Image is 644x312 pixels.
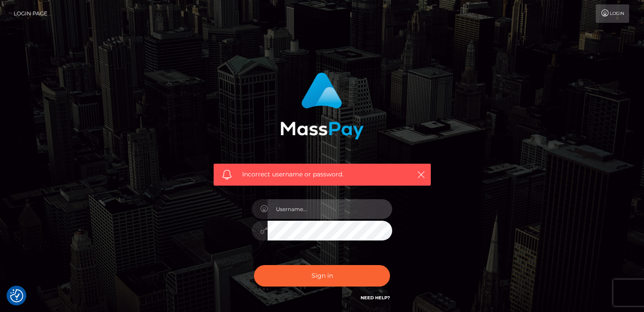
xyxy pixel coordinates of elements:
[361,295,390,301] a: Need Help?
[242,170,402,179] span: Incorrect username or password.
[268,199,392,219] input: Username...
[596,4,629,23] a: Login
[254,265,390,287] button: Sign in
[14,4,47,23] a: Login Page
[10,289,23,302] button: Consent Preferences
[10,289,23,302] img: Revisit consent button
[280,72,364,140] img: MassPay Login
